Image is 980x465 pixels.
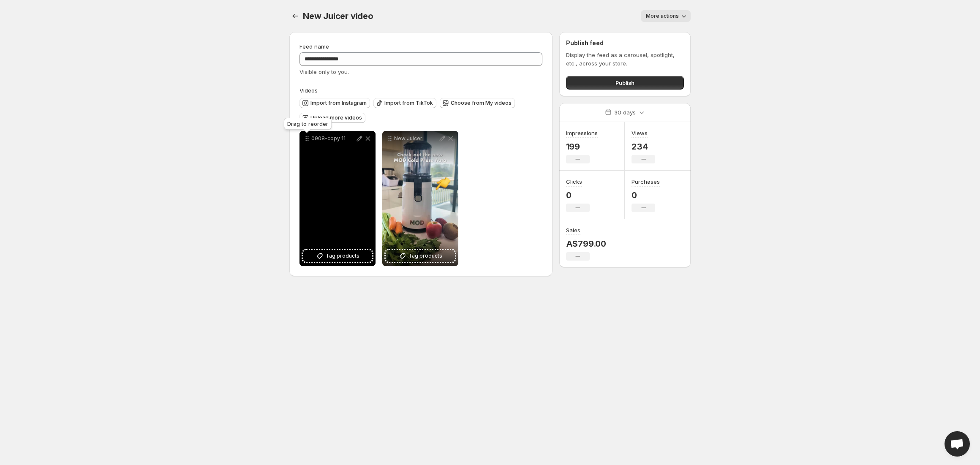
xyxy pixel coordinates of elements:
[566,51,684,68] p: Display the feed as a carousel, spotlight, etc., across your store.
[646,13,679,19] span: More actions
[373,98,436,108] button: Import from TikTok
[303,250,372,262] button: Tag products
[632,177,660,186] h3: Purchases
[299,87,318,94] span: Videos
[566,129,598,137] h3: Impressions
[303,11,373,21] span: New Juicer video
[299,98,370,108] button: Import from Instagram
[326,252,359,260] span: Tag products
[299,113,365,123] button: Upload more videos
[310,100,367,106] span: Import from Instagram
[289,10,301,22] button: Settings
[299,68,349,75] span: Visible only to you.
[310,114,362,121] span: Upload more videos
[394,135,438,142] p: New Juicer
[566,226,580,234] h3: Sales
[566,190,590,200] p: 0
[641,10,691,22] button: More actions
[299,131,376,266] div: 0908-copy 11Tag products
[632,141,655,152] p: 234
[566,239,606,249] p: A$799.00
[566,39,684,47] h2: Publish feed
[632,190,660,200] p: 0
[382,131,458,266] div: New JuicerTag products
[451,100,512,106] span: Choose from My videos
[945,431,970,457] div: Open chat
[614,108,636,117] p: 30 days
[566,76,684,90] button: Publish
[566,141,598,152] p: 199
[440,98,515,108] button: Choose from My videos
[386,250,455,262] button: Tag products
[632,129,648,137] h3: Views
[408,252,442,260] span: Tag products
[311,135,355,142] p: 0908-copy 11
[566,177,582,186] h3: Clicks
[384,100,433,106] span: Import from TikTok
[299,43,329,50] span: Feed name
[615,79,634,87] span: Publish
